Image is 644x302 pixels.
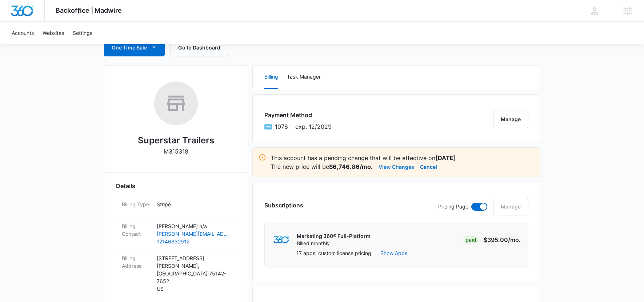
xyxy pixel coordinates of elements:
[38,22,68,44] a: Websites
[484,235,521,244] p: $395.00
[138,134,214,147] h2: Superstar Trailers
[264,111,332,119] h3: Payment Method
[116,218,236,250] div: Billing Contact[PERSON_NAME] n/a[PERSON_NAME][EMAIL_ADDRESS][DOMAIN_NAME]12146832912
[296,249,371,257] p: 17 apps, custom license pricing
[104,39,165,56] button: One Time Sale
[164,147,188,156] p: M315318
[122,200,151,208] dt: Billing Type
[7,22,38,44] a: Accounts
[68,22,97,44] a: Settings
[287,65,321,89] button: Task Manager
[122,254,151,270] dt: Billing Address
[275,122,288,131] span: American Express ending with
[295,122,332,131] span: exp. 12/2029
[157,238,230,245] a: 12146832912
[380,249,407,257] button: Show Apps
[271,162,373,171] p: The new price will be
[271,154,534,162] p: This account has a pending change that will be effective on
[493,111,528,128] button: Manage
[264,201,303,210] h3: Subscriptions
[171,39,228,56] button: Go to Dashboard
[379,162,414,171] button: View Changes
[297,233,371,240] p: Marketing 360® Full-Platform
[157,222,230,230] p: [PERSON_NAME] n/a
[122,222,151,238] dt: Billing Contact
[435,154,456,162] strong: [DATE]
[463,235,479,244] div: Paid
[329,163,373,170] strong: $6,746.86/mo.
[438,203,468,211] p: Pricing Page
[508,236,521,243] span: /mo.
[264,65,278,89] button: Billing
[297,240,371,247] p: Billed monthly
[420,162,437,171] button: Cancel
[116,182,135,190] span: Details
[116,196,236,218] div: Billing TypeStripe
[56,7,122,14] span: Backoffice | Madwire
[157,230,230,238] a: [PERSON_NAME][EMAIL_ADDRESS][DOMAIN_NAME]
[157,254,230,293] p: [STREET_ADDRESS] [PERSON_NAME] , [GEOGRAPHIC_DATA] 75142-7652 US
[157,200,230,208] p: Stripe
[273,236,289,244] img: marketing360Logo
